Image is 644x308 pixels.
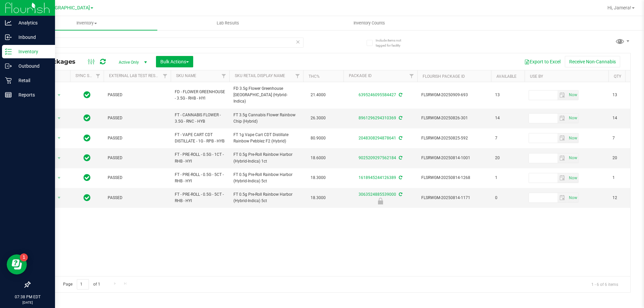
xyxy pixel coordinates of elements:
[233,85,299,105] span: FD 3.5g Flower Greenhouse [GEOGRAPHIC_DATA] (Hybrid-Indica)
[349,73,372,78] a: Package ID
[175,151,225,164] span: FT - PRE-ROLL - 0.5G - 1CT - RHB - HYI
[233,151,299,164] span: FT 0.5g Pre-Roll Rainbow Harbor (Hybrid-Indica) 1ct
[108,175,167,181] span: PASSED
[44,5,90,11] span: [GEOGRAPHIC_DATA]
[84,153,91,163] span: In Sync
[567,173,579,183] span: Set Current date
[208,20,248,26] span: Lab Results
[557,193,567,202] span: select
[612,135,638,141] span: 7
[233,132,299,144] span: FT 1g Vape Cart CDT Distillate Rainbow Pebblez F2 (Hybrid)
[108,195,167,201] span: PASSED
[20,253,28,261] iframe: Resource center unread badge
[612,155,638,161] span: 20
[557,133,567,143] span: select
[612,195,638,201] span: 12
[421,175,487,181] span: FLSRWGM-20250814-1268
[218,70,229,82] a: Filter
[567,113,579,123] span: Set Current date
[12,91,52,99] p: Reports
[160,59,189,64] span: Bulk Actions
[495,135,521,141] span: 7
[376,38,409,48] span: Include items not tagged for facility
[495,92,521,98] span: 13
[612,115,638,121] span: 14
[496,74,517,79] a: Available
[157,16,299,30] a: Lab Results
[398,192,402,197] span: Sync from Compliance System
[307,193,329,203] span: 18.3000
[77,279,89,290] input: 1
[520,56,565,67] button: Export to Excel
[567,193,578,202] span: select
[233,172,299,184] span: FT 0.5g Pre-Roll Rainbow Harbor (Hybrid-Indica) 5ct
[495,175,521,181] span: 1
[612,92,638,98] span: 13
[421,92,487,98] span: FLSRWGM-20250909-693
[359,192,396,197] a: 3063524885539000
[5,34,12,41] inline-svg: Inbound
[614,74,621,79] a: Qty
[175,172,225,184] span: FT - PRE-ROLL - 0.5G - 5CT - RHB - HYI
[421,195,487,201] span: FLSRWGM-20250814-1171
[309,74,320,79] a: THC%
[175,191,225,204] span: FT - PRE-ROLL - 0.5G - 5CT - RHB - HYI
[292,70,303,82] a: Filter
[30,38,304,48] input: Search Package ID, Item Name, SKU, Lot or Part Number...
[12,19,52,27] p: Analytics
[55,193,63,202] span: select
[567,133,578,143] span: select
[586,279,624,289] span: 1 - 6 of 6 items
[84,90,91,100] span: In Sync
[93,70,104,82] a: Filter
[359,156,396,160] a: 9025209297562184
[296,38,300,46] span: Clear
[398,156,402,160] span: Sync from Compliance System
[55,133,63,143] span: select
[359,136,396,140] a: 2048308294878641
[344,20,394,26] span: Inventory Counts
[567,90,578,100] span: select
[176,73,196,78] a: SKU Name
[406,70,417,82] a: Filter
[7,254,27,274] iframe: Resource center
[55,173,63,183] span: select
[233,191,299,204] span: FT 0.5g Pre-Roll Rainbow Harbor (Hybrid-Indica) 5ct
[84,173,91,182] span: In Sync
[12,76,52,84] p: Retail
[495,195,521,201] span: 0
[398,116,402,120] span: Sync from Compliance System
[557,173,567,183] span: select
[16,20,157,26] span: Inventory
[5,77,12,84] inline-svg: Retail
[557,114,567,123] span: select
[12,62,52,70] p: Outbound
[307,113,329,123] span: 26.3000
[35,58,82,65] span: All Packages
[233,112,299,125] span: FT 3.5g Cannabis Flower Rainbow Chip (Hybrid)
[5,91,12,98] inline-svg: Reports
[108,155,167,161] span: PASSED
[108,135,167,141] span: PASSED
[567,153,579,163] span: Set Current date
[175,132,225,144] span: FT - VAPE CART CDT DISTILLATE - 1G - RPB - HYB
[175,89,225,102] span: FD - FLOWER GREENHOUSE - 3.5G - RHB - HYI
[359,116,396,120] a: 8961296294310369
[557,153,567,163] span: select
[16,16,157,30] a: Inventory
[565,56,620,67] button: Receive Non-Cannabis
[12,33,52,41] p: Inbound
[307,173,329,183] span: 18.3000
[75,73,101,78] a: Sync Status
[495,155,521,161] span: 20
[5,63,12,69] inline-svg: Outbound
[398,136,402,140] span: Sync from Compliance System
[421,135,487,141] span: FLSRWGM-20250825-592
[612,175,638,181] span: 1
[3,294,52,300] p: 07:38 PM EDT
[12,48,52,56] p: Inventory
[108,115,167,121] span: PASSED
[55,153,63,163] span: select
[423,74,465,79] a: Flourish Package ID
